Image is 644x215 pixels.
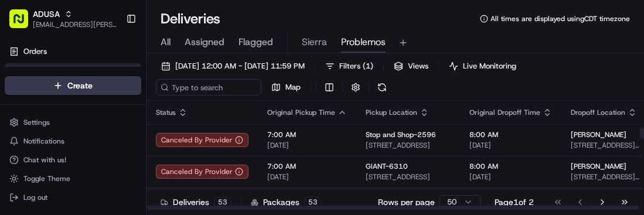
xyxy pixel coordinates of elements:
[156,108,176,117] span: Status
[23,155,66,165] span: Chat with us!
[408,61,428,71] span: Views
[320,58,379,74] button: Filters(1)
[366,141,451,150] span: [STREET_ADDRESS]
[571,108,625,117] span: Dropoff Location
[302,35,327,49] span: Sierra
[266,79,306,95] button: Map
[214,197,231,207] div: 53
[251,196,322,208] div: Packages
[23,118,50,127] span: Settings
[33,8,60,20] button: ADUSA
[5,189,141,206] button: Log out
[490,14,630,23] span: All times are displayed using CDT timezone
[67,80,93,91] span: Create
[469,108,540,117] span: Original Dropoff Time
[5,133,141,149] button: Notifications
[5,42,141,61] a: Orders
[5,114,141,131] button: Settings
[366,162,408,171] span: GIANT-6310
[185,35,224,49] span: Assigned
[571,130,626,139] span: [PERSON_NAME]
[285,82,301,93] span: Map
[156,133,248,147] button: Canceled By Provider
[363,61,373,71] span: ( 1 )
[23,46,47,57] span: Orders
[5,152,141,168] button: Chat with us!
[156,58,310,74] button: [DATE] 12:00 AM - [DATE] 11:59 PM
[469,172,552,182] span: [DATE]
[161,9,220,28] h1: Deliveries
[341,35,386,49] span: Problemos
[366,130,436,139] span: Stop and Shop-2596
[238,35,273,49] span: Flagged
[267,162,347,171] span: 7:00 AM
[5,76,141,95] button: Create
[267,108,335,117] span: Original Pickup Time
[469,130,552,139] span: 8:00 AM
[571,172,643,182] span: [STREET_ADDRESS][PERSON_NAME]
[366,108,417,117] span: Pickup Location
[469,162,552,171] span: 8:00 AM
[571,162,626,171] span: [PERSON_NAME]
[571,141,643,150] span: [STREET_ADDRESS][PERSON_NAME]
[374,79,390,95] button: Refresh
[469,141,552,150] span: [DATE]
[444,58,522,74] button: Live Monitoring
[23,136,64,146] span: Notifications
[495,196,534,208] div: Page 1 of 2
[267,130,347,139] span: 7:00 AM
[33,20,117,29] button: [EMAIL_ADDRESS][PERSON_NAME][DOMAIN_NAME]
[378,196,435,208] p: Rows per page
[23,193,47,202] span: Log out
[175,61,305,71] span: [DATE] 12:00 AM - [DATE] 11:59 PM
[156,165,248,179] button: Canceled By Provider
[156,79,261,95] input: Type to search
[304,197,322,207] div: 53
[161,35,171,49] span: All
[23,174,70,183] span: Toggle Theme
[5,170,141,187] button: Toggle Theme
[339,61,373,71] span: Filters
[267,172,347,182] span: [DATE]
[366,172,451,182] span: [STREET_ADDRESS]
[389,58,434,74] button: Views
[161,196,231,208] div: Deliveries
[5,5,121,33] button: ADUSA[EMAIL_ADDRESS][PERSON_NAME][DOMAIN_NAME]
[267,141,347,150] span: [DATE]
[463,61,516,71] span: Live Monitoring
